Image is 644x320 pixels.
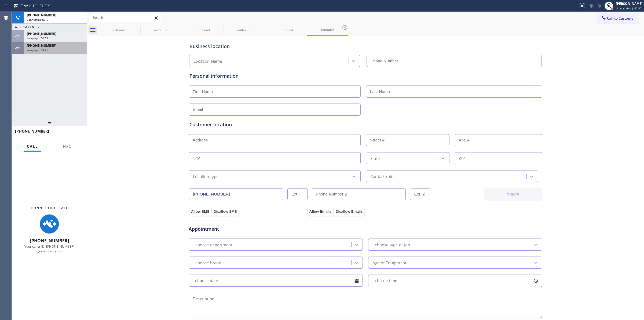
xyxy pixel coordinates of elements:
[193,58,222,64] div: Location Name
[312,188,406,200] input: Phone Number 2
[189,207,211,216] button: Allow SMS
[193,259,224,266] div: - choose brand -
[15,25,34,29] span: ALL TASKS
[211,207,239,216] button: Disallow SMS
[607,16,635,21] span: Call to Customer
[484,188,542,201] button: CHECK
[189,72,541,80] div: Personal information
[372,278,400,283] span: - choose time -
[189,152,361,164] input: City
[141,28,181,32] div: outbound
[367,55,542,67] input: Phone Number
[595,2,603,10] button: Mute
[266,28,306,32] div: outbound
[287,188,308,200] input: Ext.
[455,152,543,164] input: ZIP
[24,141,41,152] button: Call
[366,134,449,146] input: Street #
[370,155,380,161] div: State
[307,28,348,32] div: outbound
[307,207,334,216] button: Allow Emails
[31,206,68,210] span: Connecting Call
[27,48,48,52] span: Wrap up | 00:21
[189,225,306,233] span: Appointment
[189,104,361,116] input: Email
[99,28,140,32] div: outbound
[58,141,75,152] button: Info
[189,121,541,128] div: Customer location
[193,173,219,179] div: Location type
[334,207,365,216] button: Disallow Emails
[366,86,542,98] input: Last Name
[598,13,639,23] button: Call to Customer
[27,144,38,149] span: Call
[27,31,56,36] span: [PHONE_NUMBER]
[89,13,161,22] input: Search
[193,241,235,248] div: - choose department -
[189,275,363,287] input: - choose date -
[616,6,642,10] span: Unavailable | 57:47
[27,36,48,40] span: Wrap up | 00:03
[61,144,72,149] span: Info
[455,134,543,146] input: Apt. #
[182,28,223,32] div: outbound
[370,173,393,179] div: Contact role
[24,244,74,253] span: Your caller ID: [PHONE_NUMBER] Queue: Everyone
[189,134,361,146] input: Address
[15,129,49,134] span: [PHONE_NUMBER]
[189,188,283,200] input: Phone Number
[616,1,642,6] div: [PERSON_NAME]
[30,238,69,244] span: [PHONE_NUMBER]
[372,259,406,266] div: Age of Equipment
[189,86,361,98] input: First Name
[372,241,412,248] div: - choose type of job -
[27,18,49,22] span: Connecting call…
[27,13,56,17] span: [PHONE_NUMBER]
[224,28,265,32] div: outbound
[12,24,45,30] button: ALL TASKS
[189,43,541,50] div: Business location
[410,188,430,200] input: Ext. 2
[27,43,56,48] span: [PHONE_NUMBER]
